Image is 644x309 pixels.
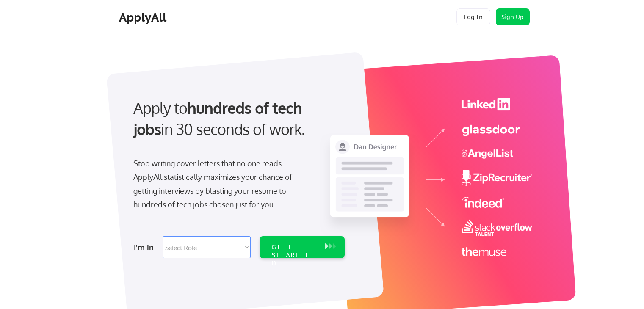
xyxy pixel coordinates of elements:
[133,98,306,138] strong: hundreds of tech jobs
[271,243,317,268] div: GET STARTED
[456,8,490,25] button: Log In
[119,10,169,25] div: ApplyAll
[496,8,530,25] button: Sign Up
[133,157,307,212] div: Stop writing cover letters that no one reads. ApplyAll statistically maximizes your chance of get...
[134,240,158,254] div: I'm in
[133,97,341,140] div: Apply to in 30 seconds of work.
